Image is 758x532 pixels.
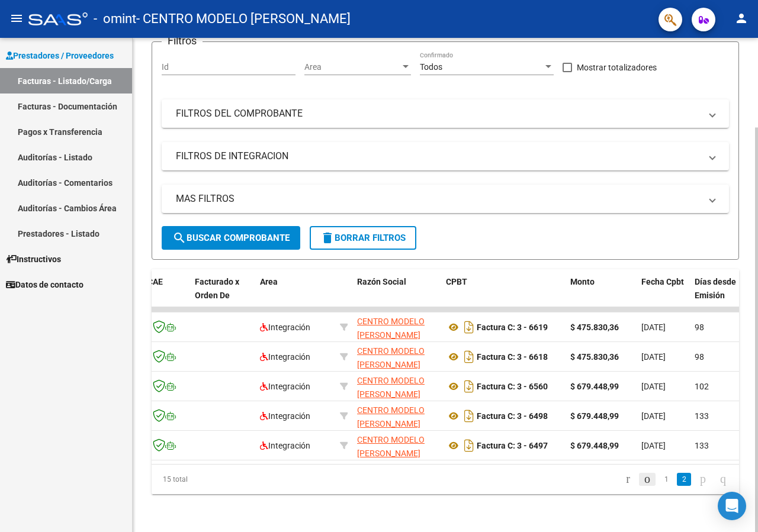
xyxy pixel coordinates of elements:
[641,277,684,286] span: Fecha Cpbt
[718,492,746,520] div: Open Intercom Messenger
[570,323,619,332] strong: $ 475.830,36
[641,441,666,450] span: [DATE]
[715,473,731,486] a: go to last page
[260,323,310,332] span: Integración
[9,11,24,25] mat-icon: menu
[641,382,666,391] span: [DATE]
[446,277,467,286] span: CPBT
[357,433,436,458] div: 30709809853
[320,233,406,243] span: Borrar Filtros
[734,11,749,25] mat-icon: person
[260,411,310,421] span: Integración
[621,473,635,486] a: go to first page
[570,352,619,362] strong: $ 475.830,36
[162,226,300,250] button: Buscar Comprobante
[477,323,548,332] strong: Factura C: 3 - 6619
[147,277,163,286] span: CAE
[352,269,441,321] datatable-header-cell: Razón Social
[357,315,436,340] div: 30709809853
[357,404,436,428] div: 30709809853
[695,352,704,362] span: 98
[162,33,203,49] h3: Filtros
[195,277,239,300] span: Facturado x Orden De
[357,376,425,399] span: CENTRO MODELO [PERSON_NAME]
[190,269,255,321] datatable-header-cell: Facturado x Orden De
[577,60,657,75] span: Mostrar totalizadores
[677,473,691,486] a: 2
[143,269,190,321] datatable-header-cell: CAE
[172,233,290,243] span: Buscar Comprobante
[176,192,701,205] mat-panel-title: MAS FILTROS
[477,352,548,362] strong: Factura C: 3 - 6618
[357,344,436,369] div: 30709809853
[695,473,711,486] a: go to next page
[695,411,709,421] span: 133
[152,465,267,494] div: 15 total
[255,269,335,321] datatable-header-cell: Area
[260,352,310,362] span: Integración
[477,411,548,421] strong: Factura C: 3 - 6498
[6,278,83,291] span: Datos de contacto
[162,99,729,128] mat-expansion-panel-header: FILTROS DEL COMPROBANTE
[260,441,310,450] span: Integración
[94,6,136,32] span: - omint
[659,473,673,486] a: 1
[570,411,619,421] strong: $ 679.448,99
[260,277,278,286] span: Area
[570,382,619,391] strong: $ 679.448,99
[695,277,736,300] span: Días desde Emisión
[641,323,666,332] span: [DATE]
[570,277,595,286] span: Monto
[441,269,566,321] datatable-header-cell: CPBT
[357,435,425,458] span: CENTRO MODELO [PERSON_NAME]
[695,382,709,391] span: 102
[641,352,666,362] span: [DATE]
[6,253,61,266] span: Instructivos
[357,317,425,340] span: CENTRO MODELO [PERSON_NAME]
[690,269,743,321] datatable-header-cell: Días desde Emisión
[477,382,548,391] strong: Factura C: 3 - 6560
[357,346,425,369] span: CENTRO MODELO [PERSON_NAME]
[637,269,690,321] datatable-header-cell: Fecha Cpbt
[136,6,351,32] span: - CENTRO MODELO [PERSON_NAME]
[304,62,400,72] span: Area
[162,185,729,213] mat-expansion-panel-header: MAS FILTROS
[461,318,477,337] i: Descargar documento
[357,405,425,428] span: CENTRO MODELO [PERSON_NAME]
[6,49,114,62] span: Prestadores / Proveedores
[570,441,619,450] strong: $ 679.448,99
[420,62,442,72] span: Todos
[695,441,709,450] span: 133
[675,469,693,489] li: page 2
[310,226,416,250] button: Borrar Filtros
[695,323,704,332] span: 98
[461,377,477,396] i: Descargar documento
[461,436,477,455] i: Descargar documento
[176,150,701,163] mat-panel-title: FILTROS DE INTEGRACION
[357,374,436,399] div: 30709809853
[477,441,548,450] strong: Factura C: 3 - 6497
[461,407,477,425] i: Descargar documento
[176,107,701,120] mat-panel-title: FILTROS DEL COMPROBANTE
[162,142,729,170] mat-expansion-panel-header: FILTROS DE INTEGRACION
[260,382,310,391] span: Integración
[320,231,335,245] mat-icon: delete
[461,347,477,366] i: Descargar documento
[639,473,656,486] a: go to previous page
[357,277,406,286] span: Razón Social
[641,411,666,421] span: [DATE]
[172,231,187,245] mat-icon: search
[566,269,637,321] datatable-header-cell: Monto
[657,469,675,489] li: page 1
